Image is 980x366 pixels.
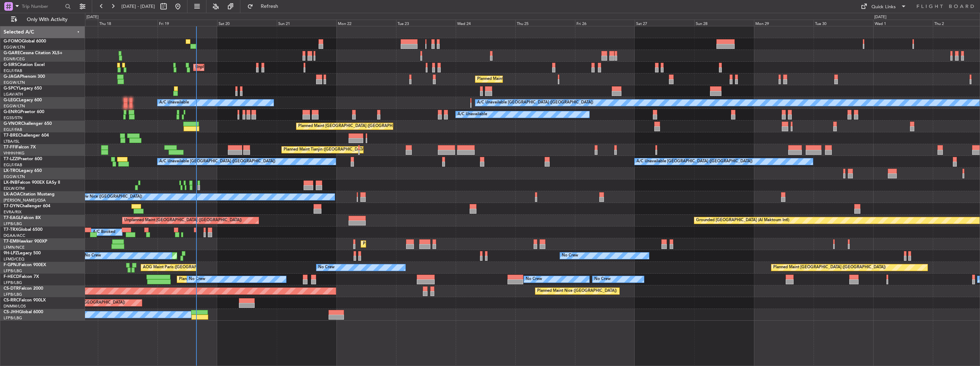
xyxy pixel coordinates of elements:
a: G-SPCYLegacy 650 [4,86,42,91]
div: Unplanned Maint [GEOGRAPHIC_DATA] ([GEOGRAPHIC_DATA]) [195,62,313,73]
a: LGAV/ATH [4,92,23,97]
span: LX-INB [4,181,17,185]
span: CS-DTR [4,286,19,291]
span: T7-TRX [4,228,18,232]
div: No Crew [189,274,205,285]
span: T7-BRE [4,133,18,138]
span: CS-JHH [4,310,19,314]
div: Thu 25 [515,20,575,26]
div: Planned Maint Tianjin ([GEOGRAPHIC_DATA]) [284,144,367,155]
a: T7-DYNChallenger 604 [4,204,50,208]
div: Quick Links [871,4,896,11]
a: LFPB/LBG [4,292,22,297]
div: Mon 22 [336,20,396,26]
div: No Crew Nice ([GEOGRAPHIC_DATA]) [72,192,142,202]
span: F-GPNJ [4,263,19,267]
div: Sat 20 [217,20,277,26]
a: LFPB/LBG [4,221,22,227]
a: G-FOMOGlobal 6000 [4,39,46,44]
span: G-JAGA [4,75,20,79]
div: Thu 18 [98,20,157,26]
div: A/C Unavailable [GEOGRAPHIC_DATA] ([GEOGRAPHIC_DATA]) [477,97,593,108]
div: Fri 26 [575,20,635,26]
div: Fri 19 [157,20,217,26]
a: EDLW/DTM [4,186,25,191]
a: LFMD/CEQ [4,256,24,262]
div: Tue 30 [814,20,873,26]
div: [DATE] [874,14,886,20]
a: LFPB/LBG [4,280,22,285]
input: Trip Number [22,1,63,12]
span: G-LEGC [4,98,19,102]
a: EVRA/RIX [4,209,21,215]
a: LX-AOACitation Mustang [4,192,55,197]
div: A/C Unavailable [159,97,189,108]
div: No Crew [562,250,578,261]
span: G-GARE [4,51,20,55]
span: LX-AOA [4,192,20,197]
button: Only With Activity [8,14,77,25]
span: 9H-LPZ [4,251,18,255]
a: T7-TRXGlobal 6500 [4,228,42,232]
a: CS-JHHGlobal 6000 [4,310,43,314]
span: T7-EAGL [4,216,21,220]
a: EGNR/CEG [4,56,25,62]
div: A/C Unavailable [GEOGRAPHIC_DATA] ([GEOGRAPHIC_DATA]) [159,156,275,167]
a: EGLF/FAB [4,68,22,73]
div: Wed 1 [873,20,933,26]
div: No Crew [526,274,542,285]
a: EGSS/STN [4,115,22,121]
a: EGLF/FAB [4,162,22,168]
a: F-GPNJFalcon 900EX [4,263,46,267]
a: DNMM/LOS [4,304,26,309]
a: LFPB/LBG [4,268,22,274]
div: Grounded [GEOGRAPHIC_DATA] (Al Maktoum Intl) [696,215,789,226]
div: AOG Maint Paris ([GEOGRAPHIC_DATA]) [143,262,218,273]
span: T7-FFI [4,145,16,149]
span: LX-TRO [4,169,19,173]
a: T7-EMIHawker 900XP [4,239,47,244]
a: G-ENRGPraetor 600 [4,110,44,114]
div: Planned Maint [GEOGRAPHIC_DATA] ([GEOGRAPHIC_DATA]) [773,262,886,273]
div: Planned Maint [GEOGRAPHIC_DATA] ([GEOGRAPHIC_DATA]) [298,121,411,132]
span: G-SIRS [4,63,17,67]
a: T7-EAGLFalcon 8X [4,216,41,220]
a: DGAA/ACC [4,233,25,238]
div: A/C Unavailable [457,109,487,120]
span: T7-LZZI [4,157,18,161]
a: EGGW/LTN [4,103,25,109]
a: LFPB/LBG [4,315,22,321]
a: G-SIRSCitation Excel [4,63,45,67]
a: G-JAGAPhenom 300 [4,75,45,79]
div: Mon 29 [754,20,814,26]
span: Only With Activity [19,17,75,22]
div: [DATE] [86,14,99,20]
div: A/C Unavailable [GEOGRAPHIC_DATA] ([GEOGRAPHIC_DATA]) [636,156,752,167]
div: Wed 24 [456,20,515,26]
button: Refresh [244,1,287,12]
a: T7-BREChallenger 604 [4,133,49,138]
a: G-GARECessna Citation XLS+ [4,51,62,55]
span: CS-RRC [4,298,19,303]
div: Sat 27 [635,20,694,26]
a: EGGW/LTN [4,45,25,50]
a: CS-RRCFalcon 900LX [4,298,46,303]
span: G-VNOR [4,122,21,126]
div: Planned Maint [GEOGRAPHIC_DATA] ([GEOGRAPHIC_DATA]) [179,274,291,285]
span: T7-DYN [4,204,20,208]
span: T7-EMI [4,239,17,244]
span: Refresh [255,4,285,9]
a: EGGW/LTN [4,174,25,179]
div: Sun 28 [694,20,754,26]
div: Unplanned Maint [GEOGRAPHIC_DATA] ([GEOGRAPHIC_DATA]) [124,215,242,226]
div: No Crew [594,274,611,285]
a: LX-INBFalcon 900EX EASy II [4,181,60,185]
span: [DATE] - [DATE] [121,3,155,10]
div: Planned Maint [GEOGRAPHIC_DATA] [363,239,431,249]
a: CS-DTRFalcon 2000 [4,286,43,291]
span: G-SPCY [4,86,19,91]
a: EGGW/LTN [4,80,25,85]
a: F-HECDFalcon 7X [4,275,39,279]
span: G-ENRG [4,110,20,114]
span: F-HECD [4,275,19,279]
